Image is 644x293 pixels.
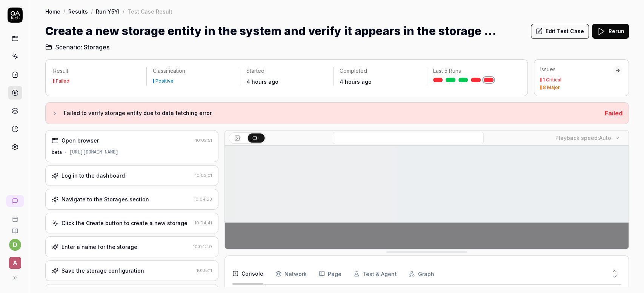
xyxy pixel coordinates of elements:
[194,196,212,202] time: 10:04:23
[56,79,69,83] div: Failed
[3,251,27,270] button: A
[540,66,613,73] div: Issues
[153,67,234,75] p: Classification
[52,109,599,118] button: Failed to verify storage entity due to data fetching error.
[409,263,434,284] button: Graph
[246,67,327,75] p: Started
[61,195,149,203] div: Navigate to the Storages section
[246,78,278,85] time: 4 hours ago
[340,78,372,85] time: 4 hours ago
[9,257,21,269] span: A
[605,109,622,117] span: Failed
[354,263,397,284] button: Test & Agent
[543,85,560,90] div: 8 Major
[195,220,212,226] time: 10:04:41
[123,8,124,15] div: /
[61,267,144,275] div: Save the storage configuration
[128,8,172,15] div: Test Case Result
[340,67,420,75] p: Completed
[61,172,125,179] div: Log in to the dashboard
[3,210,27,222] a: Book a call with us
[91,8,93,15] div: /
[45,23,498,40] h1: Create a new storage entity in the system and verify it appears in the storage list
[3,222,27,234] a: Documentation
[543,78,561,82] div: 1 Critical
[155,79,174,83] div: Positive
[64,109,599,118] h3: Failed to verify storage entity due to data fetching error.
[6,195,24,207] a: New conversation
[69,149,118,156] div: [URL][DOMAIN_NAME]
[45,43,109,52] a: Scenario:Storages
[197,268,212,273] time: 10:05:11
[96,8,120,15] a: Run Y5YI
[193,244,212,249] time: 10:04:49
[61,243,137,251] div: Enter a name for the storage
[195,173,212,178] time: 10:03:01
[319,263,341,284] button: Page
[45,8,60,15] a: Home
[61,219,188,227] div: Click the Create button to create a new storage
[9,239,21,251] button: d
[232,263,263,284] button: Console
[52,149,62,156] div: beta
[195,138,212,143] time: 10:02:51
[275,263,307,284] button: Network
[555,134,611,142] div: Playback speed:
[63,8,65,15] div: /
[84,43,109,52] span: Storages
[592,24,629,39] button: Rerun
[53,67,140,75] p: Result
[531,24,589,39] button: Edit Test Case
[54,43,82,52] span: Scenario:
[68,8,88,15] a: Results
[61,137,99,144] div: Open browser
[433,67,514,75] p: Last 5 Runs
